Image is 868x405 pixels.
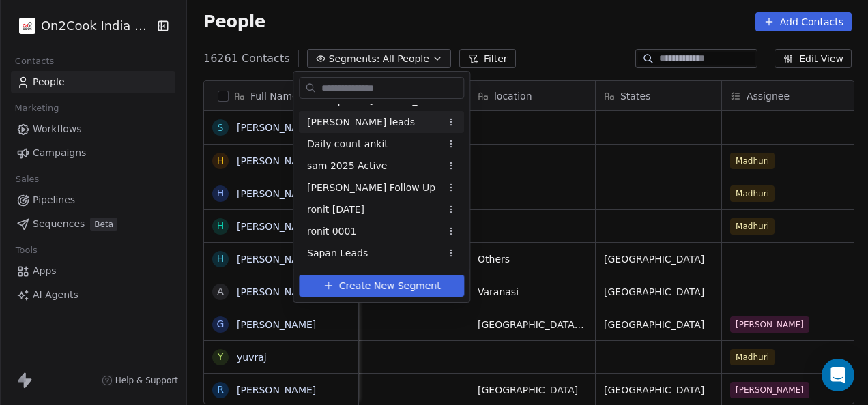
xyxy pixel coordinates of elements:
[307,224,356,239] span: ronit 0001
[307,115,415,130] span: [PERSON_NAME] leads
[307,137,388,151] span: Daily count ankit
[307,181,435,195] span: [PERSON_NAME] Follow Up
[307,246,368,260] span: Sapan Leads
[307,202,364,217] span: ronit [DATE]
[307,159,387,173] span: sam 2025 Active
[299,275,464,297] button: Create New Segment
[339,279,441,293] span: Create New Segment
